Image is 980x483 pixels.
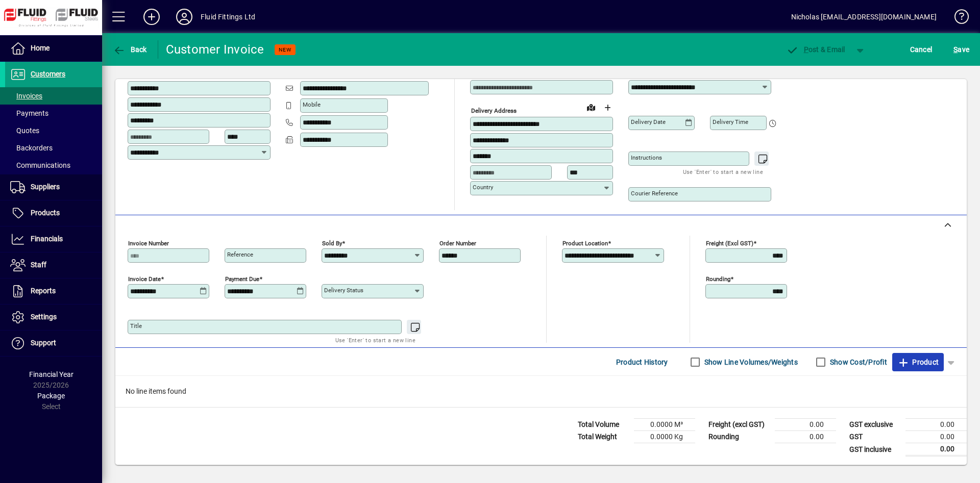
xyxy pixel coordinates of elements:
[947,2,967,35] a: Knowledge Base
[201,9,255,25] div: Fluid Fittings Ltd
[322,240,342,247] mat-label: Sold by
[31,70,65,78] span: Customers
[804,45,808,54] span: P
[257,64,273,80] button: Copy to Delivery address
[37,392,65,400] span: Package
[102,40,158,59] app-page-header-button: Back
[844,431,905,443] td: GST
[5,139,102,157] a: Backorders
[439,240,476,247] mat-label: Order number
[473,184,493,191] mat-label: Country
[113,45,147,54] span: Back
[135,8,168,26] button: Add
[279,46,291,53] span: NEW
[951,40,972,59] button: Save
[634,419,695,431] td: 0.0000 M³
[892,353,944,371] button: Product
[225,275,259,283] mat-label: Payment due
[775,431,836,443] td: 0.00
[166,41,264,58] div: Customer Invoice
[683,166,763,177] mat-hint: Use 'Enter' to start a new line
[10,126,39,135] span: Quotes
[130,322,142,329] mat-label: Title
[573,431,634,443] td: Total Weight
[5,174,102,200] a: Suppliers
[706,275,730,283] mat-label: Rounding
[897,354,939,370] span: Product
[953,41,969,58] span: ave
[31,313,57,321] span: Settings
[227,251,253,258] mat-label: Reference
[616,354,668,370] span: Product History
[910,41,933,58] span: Cancel
[573,419,634,431] td: Total Volume
[5,87,102,105] a: Invoices
[5,36,102,61] a: Home
[5,331,102,356] a: Support
[905,443,967,456] td: 0.00
[31,235,63,243] span: Financials
[5,157,102,174] a: Communications
[31,183,60,191] span: Suppliers
[5,304,102,330] a: Settings
[10,92,42,100] span: Invoices
[562,240,608,247] mat-label: Product location
[599,99,616,116] button: Choose address
[324,287,363,294] mat-label: Delivery status
[5,105,102,122] a: Payments
[583,99,599,115] a: View on map
[10,109,48,117] span: Payments
[791,9,937,25] div: Nicholas [EMAIL_ADDRESS][DOMAIN_NAME]
[844,443,905,456] td: GST inclusive
[31,261,46,269] span: Staff
[702,357,798,367] label: Show Line Volumes/Weights
[631,118,666,125] mat-label: Delivery date
[10,144,53,152] span: Backorders
[128,275,161,283] mat-label: Invoice date
[240,63,257,80] a: View on map
[775,419,836,431] td: 0.00
[5,252,102,278] a: Staff
[5,122,102,139] a: Quotes
[703,419,775,431] td: Freight (excl GST)
[5,200,102,226] a: Products
[953,45,958,54] span: S
[5,226,102,252] a: Financials
[31,339,56,347] span: Support
[115,376,967,407] div: No line items found
[631,190,678,197] mat-label: Courier Reference
[10,161,70,169] span: Communications
[31,287,56,295] span: Reports
[29,370,73,378] span: Financial Year
[905,431,967,443] td: 0.00
[703,431,775,443] td: Rounding
[786,45,845,54] span: ost & Email
[828,357,887,367] label: Show Cost/Profit
[110,40,150,59] button: Back
[128,240,169,247] mat-label: Invoice number
[168,8,201,26] button: Profile
[713,118,748,125] mat-label: Delivery time
[335,334,415,346] mat-hint: Use 'Enter' to start a new line
[612,353,672,371] button: Product History
[634,431,695,443] td: 0.0000 Kg
[303,101,321,108] mat-label: Mobile
[905,419,967,431] td: 0.00
[5,278,102,304] a: Reports
[31,209,60,217] span: Products
[908,40,935,59] button: Cancel
[631,154,662,161] mat-label: Instructions
[706,240,753,247] mat-label: Freight (excl GST)
[844,419,905,431] td: GST exclusive
[31,44,50,52] span: Home
[781,40,850,59] button: Post & Email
